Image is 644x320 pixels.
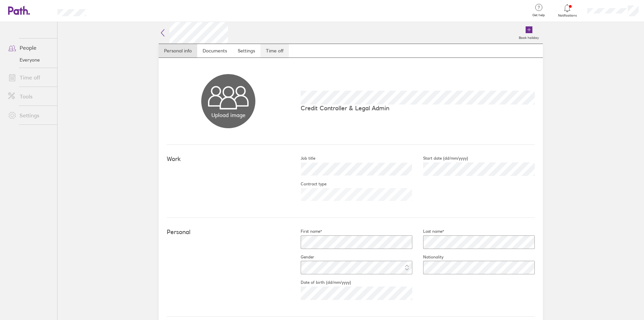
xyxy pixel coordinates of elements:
[3,54,57,65] a: Everyone
[301,105,535,112] p: Credit Controller & Legal Admin
[412,254,443,260] label: Nationality
[556,3,578,18] a: Notifications
[232,44,260,58] a: Settings
[260,44,289,58] a: Time off
[3,90,57,103] a: Tools
[159,44,197,58] a: Personal info
[3,71,57,84] a: Time off
[290,156,315,161] label: Job title
[290,229,322,234] label: First name*
[515,22,543,44] a: Book holiday
[528,13,550,17] span: Get help
[556,14,578,18] span: Notifications
[3,41,57,54] a: People
[412,229,444,234] label: Last name*
[290,254,314,260] label: Gender
[515,34,543,40] label: Book holiday
[197,44,232,58] a: Documents
[167,156,290,163] h4: Work
[3,109,57,122] a: Settings
[167,229,290,236] h4: Personal
[412,156,468,161] label: Start date (dd/mm/yyyy)
[290,280,351,285] label: Date of birth (dd/mm/yyyy)
[290,181,326,187] label: Contract type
